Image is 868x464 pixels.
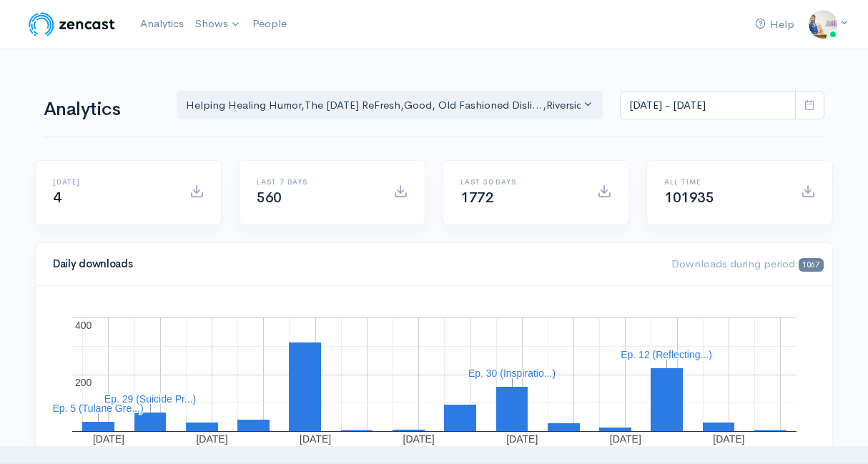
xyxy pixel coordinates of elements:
img: ... [809,10,837,39]
a: Analytics [134,9,189,39]
text: [DATE] [610,433,641,445]
button: Helping Healing Humor, The Friday ReFresh, Good, Old Fashioned Disli..., Riverside Knight Lights [177,91,603,120]
h6: Last 7 days [257,178,376,186]
text: [DATE] [713,433,744,445]
svg: A chart. [53,303,815,446]
text: [DATE] [300,433,331,445]
h4: Daily downloads [53,258,654,270]
span: 4 [53,189,61,207]
span: 560 [257,189,282,207]
text: Ep. 5 (Tulane Gre...) [52,403,143,414]
a: Help [749,9,800,40]
text: [DATE] [506,433,538,445]
span: 101935 [664,189,714,207]
span: 1067 [799,258,824,272]
text: Ep. 12 (Reflecting...) [621,349,712,360]
text: [DATE] [93,433,124,445]
text: 200 [75,377,92,388]
h6: Last 30 days [460,178,580,186]
div: Helping Healing Humor , The [DATE] ReFresh , Good, Old Fashioned Disli... , Riverside Knight Lights [186,97,581,114]
h1: Analytics [44,99,159,120]
a: Shows [189,9,247,40]
text: Ep. 30 (Inspiratio...) [468,367,556,379]
text: Ep. 29 (Suicide Pr...) [104,393,196,405]
h6: All time [664,178,784,186]
img: ZenCast Logo [26,10,117,39]
text: [DATE] [196,433,227,445]
span: 1772 [460,189,493,207]
a: People [247,9,292,39]
input: analytics date range selector [620,91,796,120]
text: [DATE] [403,433,435,445]
h6: [DATE] [53,178,172,186]
span: Downloads during period: [671,257,824,270]
text: 400 [75,320,92,331]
